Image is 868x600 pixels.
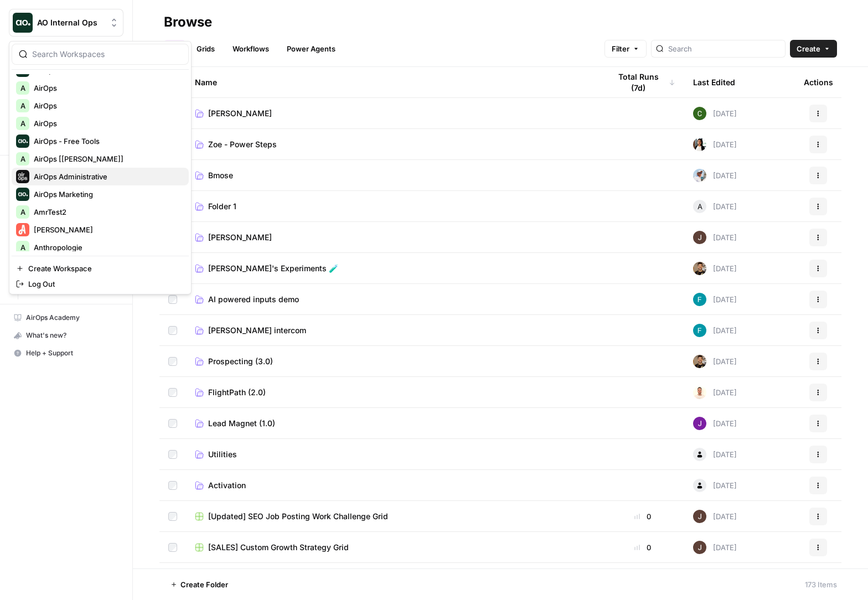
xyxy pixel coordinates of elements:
a: [SALES] Custom Growth Strategy Grid [195,542,592,553]
div: [DATE] [693,107,737,120]
div: 173 Items [805,579,837,590]
span: AO Internal Ops [37,17,104,28]
a: [Updated] SEO Job Posting Work Challenge Grid [195,511,592,522]
div: Workspace: AO Internal Ops [9,41,192,294]
div: [DATE] [693,324,737,337]
a: Workflows [226,40,276,58]
img: 3qwd99qm5jrkms79koxglshcff0m [693,293,706,306]
div: Last Edited [693,67,735,97]
span: Create [797,43,820,54]
span: Anthropologie [34,242,180,253]
span: [SALES] Custom Growth Strategy Grid [208,542,349,553]
span: [PERSON_NAME] intercom [208,325,306,336]
span: AirOps [34,100,180,111]
span: Help + Support [26,348,118,358]
span: [Updated] SEO Job Posting Work Challenge Grid [208,511,388,522]
span: AirOps Administrative [34,171,180,182]
a: [PERSON_NAME] [195,232,592,243]
div: [DATE] [693,231,737,244]
div: Name [195,67,592,97]
div: [DATE] [693,417,737,430]
span: Bmose [208,170,233,181]
a: Zoe - Power Steps [195,139,592,150]
img: w6h4euusfoa7171vz6jrctgb7wlt [693,231,706,244]
img: 14qrvic887bnlg6dzgoj39zarp80 [693,107,706,120]
span: AirOps [[PERSON_NAME]] [34,153,180,164]
span: [PERSON_NAME] [34,224,180,235]
img: 36rz0nf6lyfqsoxlb67712aiq2cf [693,262,706,275]
span: [PERSON_NAME]'s Experiments 🧪 [208,263,338,274]
button: Create [790,40,837,58]
span: A [20,100,25,111]
input: Search [668,43,781,54]
span: AirOps [34,118,180,129]
div: Total Runs (7d) [610,67,675,97]
div: [DATE] [693,355,737,368]
div: [DATE] [693,386,737,399]
img: 36rz0nf6lyfqsoxlb67712aiq2cf [693,355,706,368]
a: All [164,40,185,58]
a: AI powered inputs demo [195,294,592,305]
img: nj1ssy6o3lyd6ijko0eoja4aphzn [693,417,706,430]
span: AirOps - Free Tools [34,136,180,147]
span: Utilities [208,449,237,460]
img: n02y6dxk2kpdk487jkjae1zkvp35 [693,386,706,399]
span: Log Out [28,278,180,289]
a: Create Workspace [12,261,189,276]
span: A [20,206,25,218]
button: Help + Support [9,344,123,362]
span: Prospecting (3.0) [208,356,273,367]
img: vxljgevetvi9fm4sk6dnv940il0h [693,169,706,182]
div: [DATE] [693,479,737,492]
span: AI powered inputs demo [208,294,299,305]
div: [DATE] [693,200,737,213]
div: 0 [610,511,675,522]
span: Lead Magnet (1.0) [208,418,275,429]
img: Angi Logo [16,223,29,236]
span: A [697,201,702,212]
span: [PERSON_NAME] [208,108,272,119]
a: Grids [190,40,221,58]
div: [DATE] [693,541,737,554]
img: 3qwd99qm5jrkms79koxglshcff0m [693,324,706,337]
a: Lead Magnet (1.0) [195,418,592,429]
img: AO Internal Ops Logo [13,13,33,33]
button: Workspace: AO Internal Ops [9,9,123,37]
img: w6h4euusfoa7171vz6jrctgb7wlt [693,541,706,554]
span: Zoe - Power Steps [208,139,277,150]
a: AirOps Academy [9,309,123,327]
a: [PERSON_NAME]'s Experiments 🧪 [195,263,592,274]
button: Create Folder [164,576,235,593]
img: AirOps - Free Tools Logo [16,135,29,148]
img: AirOps Administrative Logo [16,170,29,183]
span: Create Folder [180,579,228,590]
div: Browse [164,13,212,31]
span: Create Workspace [28,263,180,274]
a: Folder 1 [195,201,592,212]
span: Folder 1 [208,201,236,212]
a: [PERSON_NAME] intercom [195,325,592,336]
a: [PERSON_NAME] [195,108,592,119]
div: [DATE] [693,138,737,151]
img: w6h4euusfoa7171vz6jrctgb7wlt [693,510,706,523]
div: [DATE] [693,510,737,523]
div: [DATE] [693,169,737,182]
span: AirOps [34,82,180,94]
a: Prospecting (3.0) [195,356,592,367]
span: A [20,82,25,94]
span: AirOps Marketing [34,189,180,200]
a: FlightPath (2.0) [195,387,592,398]
span: AmrTest2 [34,206,180,218]
span: Filter [612,43,629,54]
div: [DATE] [693,293,737,306]
div: What's new? [9,327,123,344]
div: 0 [610,542,675,553]
span: FlightPath (2.0) [208,387,266,398]
span: A [20,118,25,129]
div: [DATE] [693,262,737,275]
a: Power Agents [280,40,342,58]
img: xqjo96fmx1yk2e67jao8cdkou4un [693,138,706,151]
a: Utilities [195,449,592,460]
span: Activation [208,480,246,491]
span: A [20,153,25,164]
